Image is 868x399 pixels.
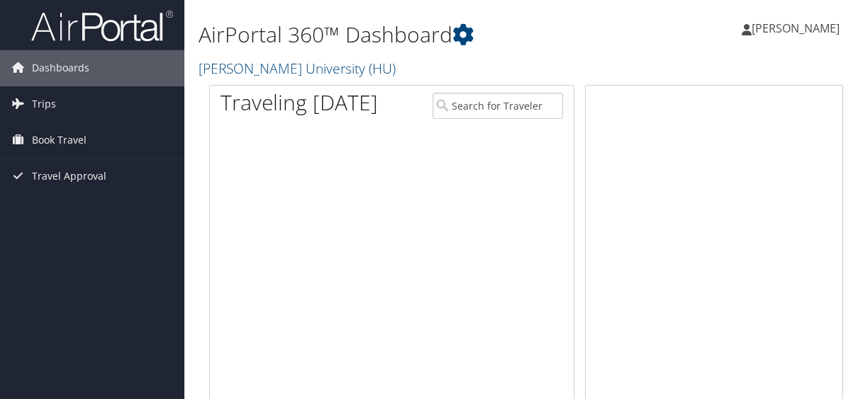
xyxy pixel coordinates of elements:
[32,50,89,86] span: Dashboards
[32,122,87,158] span: Book Travel
[199,20,635,50] h1: AirPortal 360™ Dashboard
[32,86,56,122] span: Trips
[199,59,399,78] a: [PERSON_NAME] University (HU)
[31,9,173,42] img: airportal-logo.png
[221,88,378,117] h1: Traveling [DATE]
[32,158,106,194] span: Travel Approval
[742,7,854,50] a: [PERSON_NAME]
[752,21,840,36] span: [PERSON_NAME]
[433,93,563,119] input: Search for Traveler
